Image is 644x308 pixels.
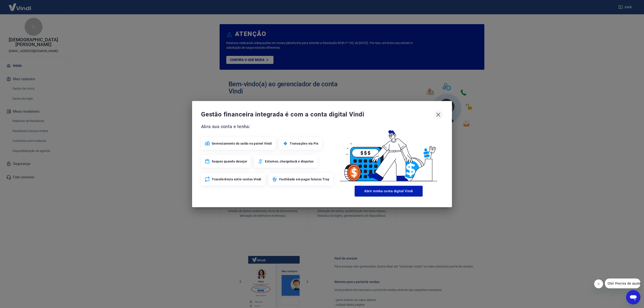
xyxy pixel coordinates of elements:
[201,123,334,130] span: Abra sua conta e tenha:
[212,159,247,164] span: Saques quando desejar
[334,123,443,184] img: Good Billing
[290,141,318,146] span: Transações via Pix
[626,290,640,304] iframe: Botão para abrir a janela de mensagens
[355,186,423,196] button: Abrir minha conta digital Vindi
[605,278,640,288] iframe: Mensagem da empresa
[265,159,314,164] span: Estornos, chargeback e disputas
[212,141,272,146] span: Gerenciamento do saldo no painel Vindi
[201,110,434,119] span: Gestão financeira integrada é com a conta digital Vindi
[279,177,329,181] span: Facilidade em pagar faturas Tray
[212,177,261,181] span: Transferência entre contas Vindi
[594,279,603,288] iframe: Fechar mensagem
[3,3,38,7] span: Olá! Precisa de ajuda?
